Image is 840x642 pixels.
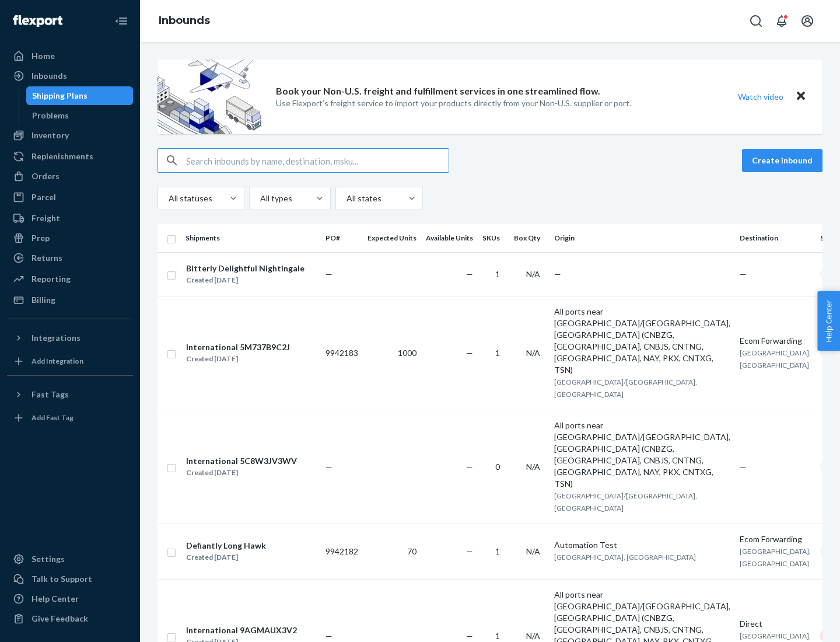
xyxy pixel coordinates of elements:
[7,188,133,207] a: Parcel
[554,553,696,561] span: [GEOGRAPHIC_DATA], [GEOGRAPHIC_DATA]
[466,462,473,472] span: —
[186,353,290,365] div: Created [DATE]
[26,86,134,105] a: Shipping Plans
[325,631,332,641] span: —
[321,296,363,410] td: 9942183
[740,533,811,545] div: Ecom Forwarding
[495,462,500,472] span: 0
[526,348,540,358] span: N/A
[7,229,133,247] a: Prep
[742,149,822,172] button: Create inbound
[740,618,811,630] div: Direct
[7,167,133,186] a: Orders
[7,270,133,288] a: Reporting
[186,552,266,563] div: Created [DATE]
[495,546,500,556] span: 1
[526,269,540,279] span: N/A
[796,9,819,33] button: Open account menu
[32,90,87,102] div: Shipping Plans
[495,269,500,279] span: 1
[554,539,730,551] div: Automation Test
[526,546,540,556] span: N/A
[32,252,62,264] div: Returns
[167,193,169,204] input: All statuses
[7,570,133,588] a: Talk to Support
[7,209,133,228] a: Freight
[186,263,304,274] div: Bitterly Delightful Nightingale
[7,589,133,608] a: Help Center
[740,335,811,347] div: Ecom Forwarding
[32,332,80,344] div: Integrations
[276,85,600,98] p: Book your Non-U.S. freight and fulfillment services in one streamlined flow.
[735,224,815,252] th: Destination
[740,348,811,369] span: [GEOGRAPHIC_DATA], [GEOGRAPHIC_DATA]
[549,224,735,252] th: Origin
[32,70,67,82] div: Inbounds
[466,348,473,358] span: —
[554,378,697,399] span: [GEOGRAPHIC_DATA]/[GEOGRAPHIC_DATA], [GEOGRAPHIC_DATA]
[793,88,808,105] button: Close
[744,9,768,33] button: Open Search Box
[740,462,747,472] span: —
[7,249,133,267] a: Returns
[7,409,133,427] a: Add Fast Tag
[7,47,133,65] a: Home
[495,631,500,641] span: 1
[32,130,69,141] div: Inventory
[259,193,260,204] input: All types
[554,269,561,279] span: —
[32,232,50,244] div: Prep
[186,540,266,552] div: Defiantly Long Hawk
[186,149,449,172] input: Search inbounds by name, destination, msku...
[466,631,473,641] span: —
[186,455,297,467] div: International 5C8W3JV3WV
[321,224,363,252] th: PO#
[526,462,540,472] span: N/A
[32,613,88,624] div: Give Feedback
[7,352,133,371] a: Add Integration
[32,356,83,366] div: Add Integration
[7,67,133,85] a: Inbounds
[32,553,65,565] div: Settings
[186,624,297,636] div: International 9AGMAUX3V2
[186,274,304,286] div: Created [DATE]
[7,329,133,347] button: Integrations
[554,306,730,376] div: All ports near [GEOGRAPHIC_DATA]/[GEOGRAPHIC_DATA], [GEOGRAPHIC_DATA] (CNBZG, [GEOGRAPHIC_DATA], ...
[817,291,840,351] button: Help Center
[7,385,133,404] button: Fast Tags
[32,273,71,285] div: Reporting
[740,547,811,568] span: [GEOGRAPHIC_DATA], [GEOGRAPHIC_DATA]
[554,491,697,512] span: [GEOGRAPHIC_DATA]/[GEOGRAPHIC_DATA], [GEOGRAPHIC_DATA]
[32,110,69,121] div: Problems
[181,224,321,252] th: Shipments
[32,294,55,306] div: Billing
[321,524,363,579] td: 9942182
[730,88,791,105] button: Watch video
[325,269,332,279] span: —
[32,151,93,162] div: Replenishments
[186,341,290,353] div: International 5M737B9C2J
[7,291,133,309] a: Billing
[7,126,133,145] a: Inventory
[26,106,134,125] a: Problems
[32,191,56,203] div: Parcel
[495,348,500,358] span: 1
[345,193,346,204] input: All states
[770,9,793,33] button: Open notifications
[110,9,133,33] button: Close Navigation
[159,14,210,27] a: Inbounds
[407,546,416,556] span: 70
[32,50,55,62] div: Home
[32,212,60,224] div: Freight
[466,269,473,279] span: —
[478,224,509,252] th: SKUs
[32,170,60,182] div: Orders
[421,224,478,252] th: Available Units
[32,389,69,400] div: Fast Tags
[32,573,92,585] div: Talk to Support
[32,593,79,605] div: Help Center
[13,15,62,27] img: Flexport logo
[554,420,730,490] div: All ports near [GEOGRAPHIC_DATA]/[GEOGRAPHIC_DATA], [GEOGRAPHIC_DATA] (CNBZG, [GEOGRAPHIC_DATA], ...
[740,269,747,279] span: —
